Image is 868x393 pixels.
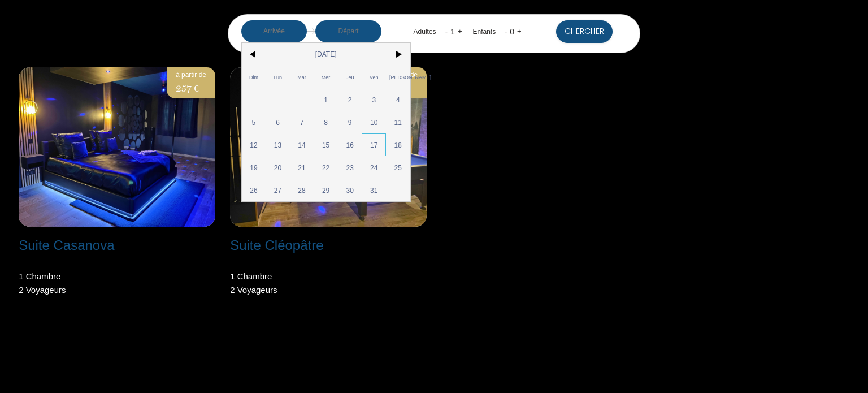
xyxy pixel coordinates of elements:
span: Ven [362,66,386,88]
p: 1 Chambre [19,270,66,283]
a: - [505,27,507,36]
span: 4 [386,88,410,111]
a: - [445,27,448,36]
span: Dim [242,66,266,88]
span: 25 [386,156,410,179]
div: 1 [448,23,458,41]
span: 17 [362,133,386,156]
span: 20 [266,156,290,179]
span: 5 [242,111,266,133]
span: 1 [314,88,338,111]
span: 29 [314,179,338,201]
span: [DATE] [266,43,386,66]
span: 18 [386,133,410,156]
button: Chercher [556,20,613,43]
span: 12 [242,133,266,156]
p: 257 € [176,80,206,96]
span: 2 [338,88,362,111]
span: 21 [290,156,314,179]
span: 15 [314,133,338,156]
span: > [386,43,410,66]
div: 0 [507,23,517,41]
span: 16 [338,133,362,156]
span: 7 [290,111,314,133]
a: + [458,27,462,36]
span: 24 [362,156,386,179]
input: Départ [315,20,381,42]
a: + [517,27,522,36]
h2: Suite Casanova [19,239,114,252]
img: rental-image [19,67,215,227]
span: 31 [362,179,386,201]
span: 19 [242,156,266,179]
span: s [62,285,66,295]
span: Mar [290,66,314,88]
span: 10 [362,111,386,133]
span: 6 [266,111,290,133]
span: Jeu [338,66,362,88]
span: Lun [266,66,290,88]
img: rental-image [230,67,427,227]
span: 22 [314,156,338,179]
span: < [242,43,266,66]
span: 3 [362,88,386,111]
span: 14 [290,133,314,156]
span: 23 [338,156,362,179]
span: 28 [290,179,314,201]
p: 2 Voyageur [19,283,66,297]
span: 9 [338,111,362,133]
span: 13 [266,133,290,156]
div: Adultes [414,27,440,37]
span: [PERSON_NAME] [386,66,410,88]
img: guests [307,27,315,36]
span: 30 [338,179,362,201]
span: s [273,285,277,295]
span: 8 [314,111,338,133]
span: 27 [266,179,290,201]
span: 26 [242,179,266,201]
p: à partir de [176,70,206,80]
span: 11 [386,111,410,133]
span: Mer [314,66,338,88]
div: Enfants [472,27,500,37]
input: Arrivée [241,20,307,42]
p: 1 Chambre [230,270,277,283]
p: 2 Voyageur [230,283,277,297]
h2: Suite Cléopâtre [230,239,323,252]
